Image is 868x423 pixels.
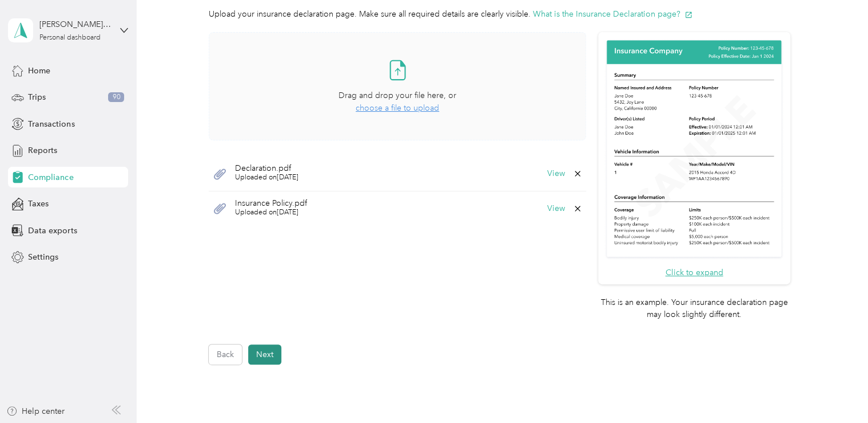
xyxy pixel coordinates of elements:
span: Taxes [28,198,49,210]
span: Settings [28,251,58,263]
p: This is an example. Your insurance declaration page may look slightly different. [598,296,790,320]
span: 90 [108,92,124,103]
div: [PERSON_NAME] [PERSON_NAME] [39,18,111,30]
span: Data exports [28,225,77,237]
span: Insurance Policy.pdf [235,199,307,207]
button: View [547,170,565,178]
img: Sample insurance declaration [604,38,784,260]
span: Drag and drop your file here, or [339,91,456,100]
button: Back [209,344,242,365]
span: Uploaded on [DATE] [235,207,307,218]
span: choose a file to upload [356,103,439,113]
button: What is the Insurance Declaration page? [533,8,692,20]
span: Trips [28,91,46,103]
iframe: Everlance-gr Chat Button Frame [804,359,868,423]
span: Home [28,65,50,77]
button: Click to expand [665,267,723,279]
button: Help center [6,405,65,417]
span: Uploaded on [DATE] [235,173,298,183]
span: Declaration.pdf [235,164,298,173]
span: Transactions [28,118,74,130]
span: Drag and drop your file here, orchoose a file to upload [209,33,586,140]
p: Upload your insurance declaration page. Make sure all required details are clearly visible. [209,8,790,20]
span: Reports [28,144,57,156]
button: View [547,205,565,213]
div: Personal dashboard [39,34,101,41]
button: Next [248,344,281,365]
span: Compliance [28,171,73,183]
